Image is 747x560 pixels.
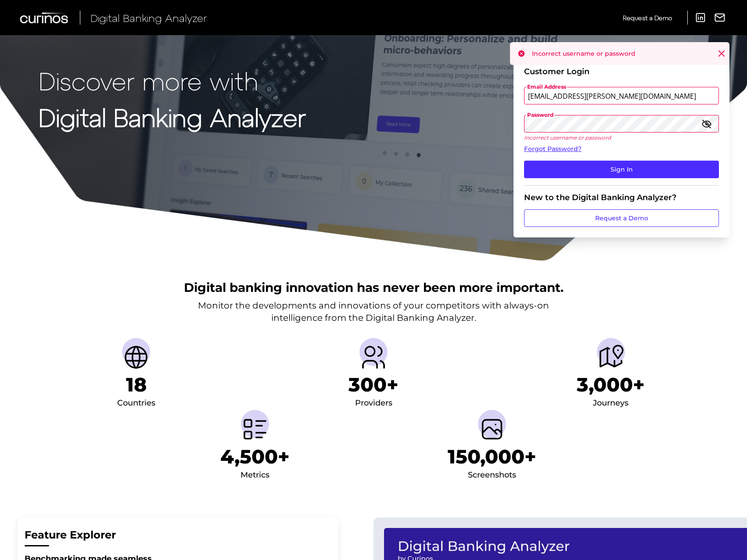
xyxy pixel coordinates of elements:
div: Metrics [241,468,269,482]
div: Countries [117,396,155,410]
h1: 300+ [348,373,399,396]
a: Forgot Password? [524,144,719,154]
p: Monitor the developments and innovations of your competitors with always-on intelligence from the... [198,299,549,324]
img: Screenshots [478,415,506,443]
img: Providers [359,343,388,371]
div: Incorrect username or password [510,42,729,65]
span: Email Address [526,83,567,90]
div: New to the Digital Banking Analyzer? [524,193,719,202]
h1: 150,000+ [448,445,536,468]
span: Request a Demo [623,14,672,22]
div: Journeys [593,396,628,410]
h2: Feature Explorer [25,528,331,542]
h1: 3,000+ [577,373,645,396]
button: Sign In [524,161,719,178]
h2: Digital banking innovation has never been more important. [184,279,564,296]
div: Providers [355,396,392,410]
img: Metrics [241,415,269,443]
h1: 4,500+ [220,445,290,468]
h1: 18 [126,373,147,396]
div: Screenshots [468,468,516,482]
img: Journeys [597,343,625,371]
span: Password [526,111,554,118]
p: Discover more with [39,67,306,94]
img: Curinos [20,12,69,23]
span: Digital Banking Analyzer [90,11,207,24]
strong: Digital Banking Analyzer [39,102,306,132]
img: Countries [122,343,150,371]
a: Request a Demo [524,209,719,227]
a: Request a Demo [623,11,672,25]
div: Customer Login [524,67,719,76]
p: Incorrect username or password [524,134,719,141]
